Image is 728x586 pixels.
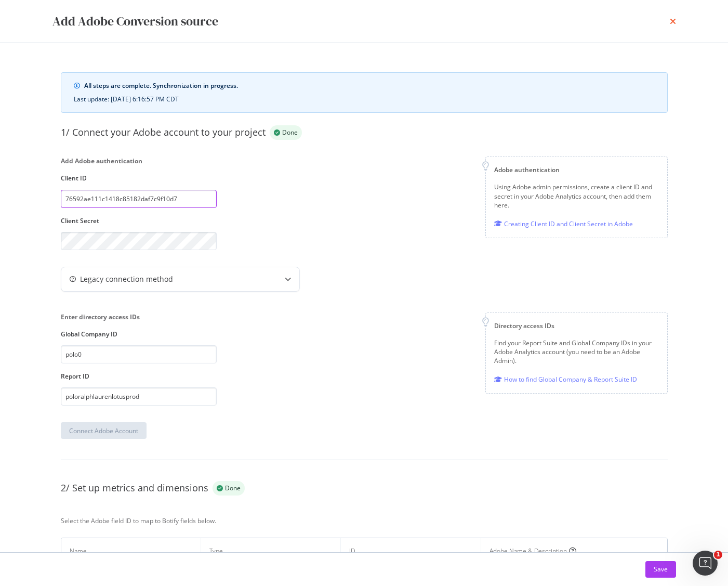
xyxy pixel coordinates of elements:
[282,129,298,136] span: Done
[61,330,217,338] label: Global Company ID
[52,12,218,30] div: Add Adobe Conversion source
[201,538,341,565] th: Type
[645,561,676,578] button: Save
[213,481,245,496] div: success label
[84,81,655,90] div: All steps are complete. Synchronization in progress.
[74,95,655,104] div: Last update: [DATE] 6:16:57 PM CDT
[61,126,266,139] div: 1/ Connect your Adobe account to your project
[494,321,658,330] div: Directory access IDs
[693,551,718,576] iframe: Intercom live chat
[494,183,658,209] div: Using Adobe admin permissions, create a client ID and secret in your Adobe Analytics account, the...
[61,312,217,321] div: Enter directory access IDs
[61,216,217,225] label: Client Secret
[654,565,668,574] div: Save
[494,218,633,229] a: Creating Client ID and Client Secret in Adobe
[61,157,217,165] div: Add Adobe authentication
[489,546,659,556] div: Adobe Name & Description
[61,72,668,113] div: info banner
[80,274,173,284] div: Legacy connection method
[61,422,147,439] button: Connect Adobe Account
[494,165,658,174] div: Adobe authentication
[61,481,208,495] div: 2/ Set up metrics and dimensions
[670,12,676,30] div: times
[61,372,217,381] label: Report ID
[225,485,241,491] span: Done
[714,551,722,559] span: 1
[341,538,481,565] th: ID
[494,338,658,365] div: Find your Report Suite and Global Company IDs in your Adobe Analytics account (you need to be an ...
[61,516,668,525] div: Select the Adobe field ID to map to Botify fields below.
[494,374,637,385] a: How to find Global Company & Report Suite ID
[69,426,138,435] div: Connect Adobe Account
[569,548,576,555] i: circle-question
[270,125,302,140] div: success label
[61,174,217,183] label: Client ID
[61,538,201,565] th: Name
